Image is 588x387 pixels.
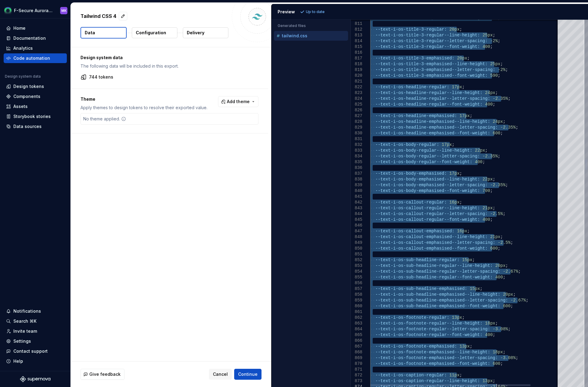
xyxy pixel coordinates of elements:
button: tailwind.css [274,32,348,39]
div: 843 [351,205,362,211]
span: 25px [490,62,500,66]
div: F-Secure Aurora Design System [14,8,53,14]
div: 857 [351,286,362,292]
span: --text-i-os-callout-emphasised: [375,229,454,234]
span: 18px [485,321,495,326]
span: ; [505,183,508,187]
span: --text-i-os-body-regular--letter-spacing: [375,154,480,159]
div: Invite team [13,328,37,334]
span: 15px [470,286,480,291]
span: ; [460,27,462,32]
div: Help [13,358,23,364]
div: 814 [351,38,362,44]
div: 828 [351,119,362,125]
span: 16px [457,229,467,234]
div: 866 [351,338,362,344]
a: Analytics [4,43,67,53]
span: -2.67% [503,269,518,274]
div: Design tokens [13,83,44,89]
span: --text-i-os-footnote-emphasised--line-height: [375,350,490,355]
div: 846 [351,223,362,228]
span: 21px [490,234,500,239]
div: 815 [351,44,362,50]
span: 600 [503,304,510,308]
span: --text-i-os-title-3-regular--letter-spacing: [375,39,487,43]
span: --text-i-os-title-3-emphasised--line-height: [375,62,487,66]
div: 820 [351,73,362,79]
span: --text-i-os-body-regular: [375,142,439,147]
span: --text-i-os-callout-emphasised--line-height: [375,234,487,239]
span: 22px [482,177,493,182]
span: g: [503,298,508,303]
span: 600 [490,246,497,251]
div: 837 [351,171,362,177]
span: -2.5% [498,240,511,245]
span: ; [503,211,505,216]
button: Continue [234,369,262,380]
span: --text-i-os-sub-headline-emphasised: [375,286,467,291]
button: Data [80,27,127,39]
span: --text-i-os-headline-regular--line-height: [375,90,482,95]
span: --text-i-os-title-3-emphasised--font-weight: [375,73,487,78]
span: ; [503,119,505,124]
span: --text-i-os-footnote-regular--font-weight: [375,332,482,337]
span: --text-i-os-body-regular--line-height: [375,148,472,153]
span: ; [505,67,508,72]
span: 600 [493,361,500,366]
div: Assets [13,103,28,109]
span: ; [460,373,462,378]
span: ; [515,125,518,130]
div: 863 [351,321,362,326]
div: 865 [351,332,362,338]
span: --text-i-os-caption-regular: [375,373,446,378]
div: 848 [351,234,362,240]
span: 24px [485,90,495,95]
div: 873 [351,378,362,384]
div: Design system data [5,74,41,79]
span: ; [470,344,472,349]
span: --text-i-os-footnote-regular--letter-spacing: [375,327,490,331]
button: Help [4,356,67,366]
span: ; [482,160,485,164]
span: ; [511,304,513,308]
span: 22px [475,148,485,153]
span: Continue [238,371,258,377]
div: 842 [351,200,362,205]
div: 872 [351,372,362,378]
span: --text-i-os-callout-regular--line-height: [375,206,480,210]
span: ; [518,269,521,274]
img: d3bb7620-ca80-4d5f-be32-27088bf5cb46.png [4,7,12,14]
span: --text-i-os-title-3-regular: [375,27,446,32]
span: 18px [493,350,503,355]
span: 11px [449,373,460,378]
span: ; [498,73,500,78]
span: 20px [449,27,460,32]
span: ; [500,234,503,239]
p: The following data will be included in this export. [80,63,258,69]
span: ; [505,263,508,268]
span: 400 [495,275,503,280]
p: Design system data [80,55,258,61]
div: 824 [351,96,362,102]
svg: Supernova Logo [20,376,50,382]
div: 818 [351,61,362,67]
div: 816 [351,50,362,56]
span: -3.08% [493,327,508,331]
div: 813 [351,32,362,38]
span: 13px [460,344,470,349]
div: 860 [351,303,362,309]
span: 20px [457,56,467,61]
span: --text-i-os-headline-emphasised: [375,113,457,118]
span: -2% [490,39,497,43]
span: ; [460,171,462,176]
div: 819 [351,67,362,73]
span: ; [503,350,505,355]
div: 861 [351,309,362,315]
a: Documentation [4,33,67,43]
span: --text-i-os-sub-headline-emphasised--letter-spacin [375,298,503,303]
div: Notifications [13,308,41,314]
span: --text-i-os-headline-regular: [375,85,449,89]
div: 841 [351,194,362,200]
span: --text-i-os-caption-regular--line-height: [375,379,480,383]
a: Storybook stories [4,112,67,121]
